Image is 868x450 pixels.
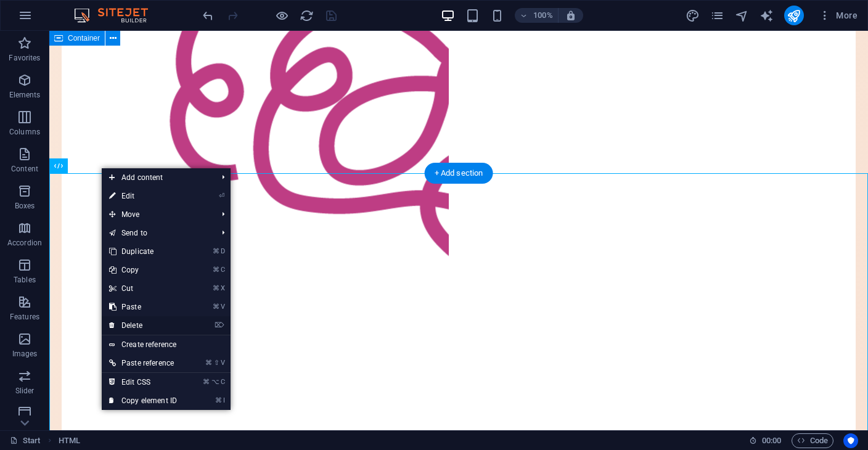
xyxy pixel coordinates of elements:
[102,316,184,335] a: ⌦Delete
[735,9,749,23] i: Navigator
[771,436,772,445] span: :
[213,266,219,274] i: ⌘
[759,9,774,23] i: AI Writer
[102,298,184,316] a: ⌘VPaste
[12,349,38,359] p: Images
[102,205,212,224] span: Move
[59,433,80,448] nav: breadcrumb
[214,359,219,367] i: ⇧
[533,8,553,23] h6: 100%
[14,275,36,285] p: Tables
[200,8,215,23] button: undo
[215,396,222,404] i: ⌘
[686,8,700,23] button: design
[205,359,212,367] i: ⌘
[221,303,224,311] i: V
[10,433,41,448] a: Start
[213,247,219,255] i: ⌘
[814,6,862,25] button: More
[759,8,774,23] button: text_generator
[792,433,833,448] button: Code
[223,396,224,404] i: I
[515,8,559,23] button: 100%
[68,35,100,42] span: Container
[710,8,725,23] button: pages
[221,359,224,367] i: V
[735,8,750,23] button: navigator
[15,386,35,396] p: Slider
[784,6,804,25] button: publish
[749,433,782,448] h6: Session time
[211,378,219,386] i: ⌥
[221,247,224,255] i: D
[686,9,700,23] i: Design (Ctrl+Alt+Y)
[102,224,212,242] a: Send to
[797,433,828,448] span: Code
[9,90,41,100] p: Elements
[102,261,184,279] a: ⌘CCopy
[102,168,212,187] span: Add content
[9,127,40,137] p: Columns
[71,8,163,23] img: Editor Logo
[102,354,184,372] a: ⌘⇧VPaste reference
[221,378,224,386] i: C
[819,9,858,22] span: More
[300,9,314,23] i: Reload page
[215,321,224,329] i: ⌦
[565,10,576,21] i: On resize automatically adjust zoom level to fit chosen device.
[219,192,224,200] i: ⏎
[710,9,724,23] i: Pages (Ctrl+Alt+S)
[102,373,184,391] a: ⌘⌥CEdit CSS
[59,433,80,448] span: Click to select. Double-click to edit
[221,284,224,292] i: X
[213,303,219,311] i: ⌘
[11,164,38,174] p: Content
[10,312,39,322] p: Features
[203,378,210,386] i: ⌘
[425,163,493,184] div: + Add section
[7,238,42,248] p: Accordion
[9,53,40,63] p: Favorites
[102,335,231,354] a: Create reference
[102,187,184,205] a: ⏎Edit
[102,391,184,410] a: ⌘ICopy element ID
[102,279,184,298] a: ⌘XCut
[213,284,219,292] i: ⌘
[762,433,781,448] span: 00 00
[221,266,224,274] i: C
[15,201,35,211] p: Boxes
[102,242,184,261] a: ⌘DDuplicate
[843,433,858,448] button: Usercentrics
[299,8,314,23] button: reload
